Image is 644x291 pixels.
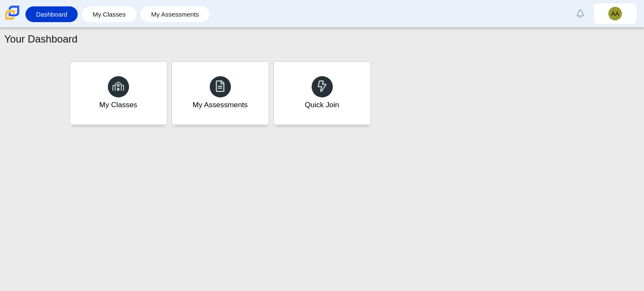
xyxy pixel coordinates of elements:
a: AA [594,3,636,24]
a: My Classes [86,6,132,22]
a: My Assessments [145,6,205,22]
div: My Classes [99,100,138,110]
div: Quick Join [305,100,339,110]
h1: Your Dashboard [4,32,78,46]
a: My Assessments [172,61,269,125]
a: Alerts [571,4,590,23]
a: Carmen School of Science & Technology [3,16,21,23]
span: AA [611,11,619,17]
a: Dashboard [30,6,73,22]
img: Carmen School of Science & Technology [3,4,21,22]
div: My Assessments [193,100,248,110]
a: Quick Join [273,61,371,125]
a: My Classes [70,61,167,125]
